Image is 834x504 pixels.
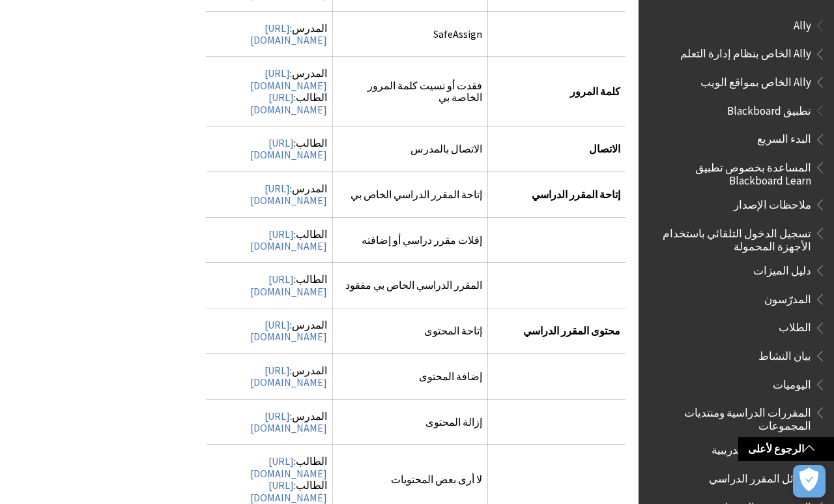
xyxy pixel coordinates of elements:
a: [URL][DOMAIN_NAME] [250,454,327,480]
span: كلمة المرور [570,85,620,98]
span: تسجيل الدخول التلقائي باستخدام الأجهزة المحمولة [654,222,811,253]
td: المدرس: [206,171,333,217]
span: Ally الخاص بمواقع الويب [700,71,811,89]
span: Ally الخاص بنظام إدارة التعلم [680,43,811,61]
a: [URL][DOMAIN_NAME] [250,273,327,298]
td: فقدت أو نسيت كلمة المرور الخاصة بي [333,57,488,126]
a: [URL][DOMAIN_NAME] [250,479,327,504]
td: SafeAssign [333,11,488,57]
td: إزالة المحتوى [333,399,488,445]
td: إفلات مقرر دراسي أو إضافته [333,217,488,263]
span: المدرّسون [764,288,811,306]
span: الاتصال [589,142,620,155]
td: المقرر الدراسي الخاص بي مفقود [333,263,488,308]
a: [URL][DOMAIN_NAME] [250,136,327,162]
td: المدرس: الطالب: [206,57,333,126]
td: الاتصال بالمدرس [333,126,488,171]
a: [URL][DOMAIN_NAME] [250,182,327,207]
span: البدء السريع [757,128,811,146]
td: المدرس: [206,11,333,57]
span: اليوميات [773,374,811,391]
span: المساعدة بخصوص تطبيق Blackboard Learn [654,156,811,187]
td: المدرس: [206,399,333,445]
span: محتوى الدورة التدريبية [712,439,811,457]
nav: Book outline for Anthology Ally Help [646,14,826,93]
span: ملاحظات الإصدار [734,194,811,211]
a: الرجوع لأعلى [738,437,834,461]
a: [URL][DOMAIN_NAME] [250,409,327,435]
button: فتح التفضيلات [793,465,826,497]
a: [URL][DOMAIN_NAME] [250,318,327,344]
a: [URL][DOMAIN_NAME] [250,228,327,253]
span: إتاحة المقرر الدراسي [532,188,620,201]
td: المدرس: [206,308,333,354]
span: Ally [794,14,811,32]
a: [URL][DOMAIN_NAME] [250,22,327,47]
span: رسائل المقرر الدراسي [709,467,811,485]
a: [URL][DOMAIN_NAME] [250,364,327,389]
a: [URL][DOMAIN_NAME] [250,91,327,116]
a: [URL][DOMAIN_NAME] [250,67,327,92]
span: تطبيق Blackboard [727,100,811,117]
td: إتاحة المقرر الدراسي الخاص بي [333,171,488,217]
td: الطالب: [206,217,333,263]
span: محتوى المقرر الدراسي [523,324,620,337]
td: إضافة المحتوى [333,353,488,399]
td: المدرس: [206,353,333,399]
span: دليل الميزات [753,259,811,277]
span: بيان النشاط [758,345,811,363]
td: إتاحة المحتوى [333,308,488,354]
td: الطالب: [206,126,333,171]
td: الطالب: [206,263,333,308]
span: المقررات الدراسية ومنتديات المجموعات [654,402,811,432]
span: الطلاب [779,317,811,334]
